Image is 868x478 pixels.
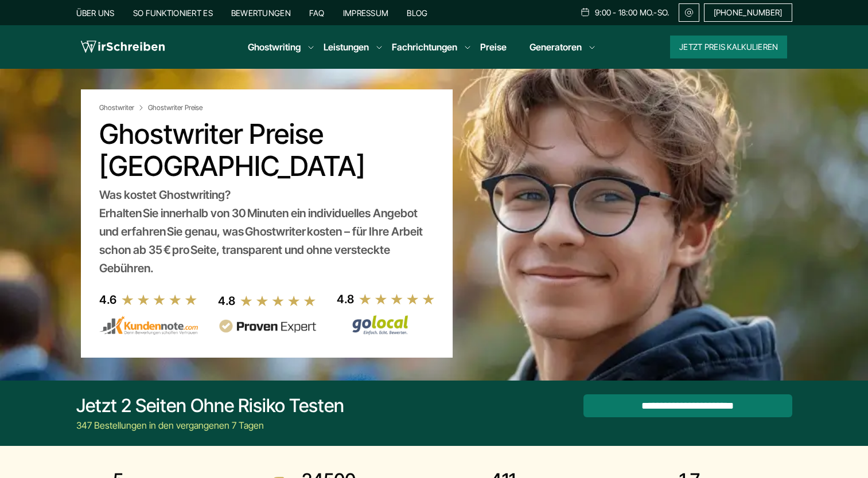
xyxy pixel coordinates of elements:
div: 4.8 [218,292,235,310]
button: Jetzt Preis kalkulieren [670,36,787,58]
a: Fachrichtungen [392,40,457,54]
img: stars [121,293,198,306]
h1: Ghostwriter Preise [GEOGRAPHIC_DATA] [99,118,434,182]
span: Ghostwriter Preise [148,103,203,112]
a: Generatoren [530,40,582,54]
a: Impressum [343,8,389,18]
a: Über uns [76,8,115,18]
div: 4.8 [337,290,354,308]
a: So funktioniert es [133,8,213,18]
img: Schedule [580,7,590,17]
a: FAQ [309,8,325,18]
a: Ghostwriting [248,40,301,54]
img: Wirschreiben Bewertungen [337,315,435,335]
img: Email [684,8,694,17]
div: 347 Bestellungen in den vergangenen 7 Tagen [76,418,344,432]
a: Blog [407,8,427,18]
img: stars [359,293,435,305]
a: Preise [480,41,507,53]
span: 9:00 - 18:00 Mo.-So. [595,8,670,17]
div: 4.6 [99,291,116,309]
img: kundennote [99,316,198,335]
div: Jetzt 2 Seiten ohne Risiko testen [76,394,344,417]
img: logo wirschreiben [81,38,165,56]
img: provenexpert reviews [218,319,317,334]
a: Leistungen [324,40,369,54]
a: [PHONE_NUMBER] [704,3,792,22]
span: [PHONE_NUMBER] [714,8,783,17]
img: stars [240,295,317,307]
div: Was kostet Ghostwriting? Erhalten Sie innerhalb von 30 Minuten ein individuelles Angebot und erfa... [99,186,434,277]
a: Ghostwriter [99,103,146,112]
a: Bewertungen [231,8,291,18]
